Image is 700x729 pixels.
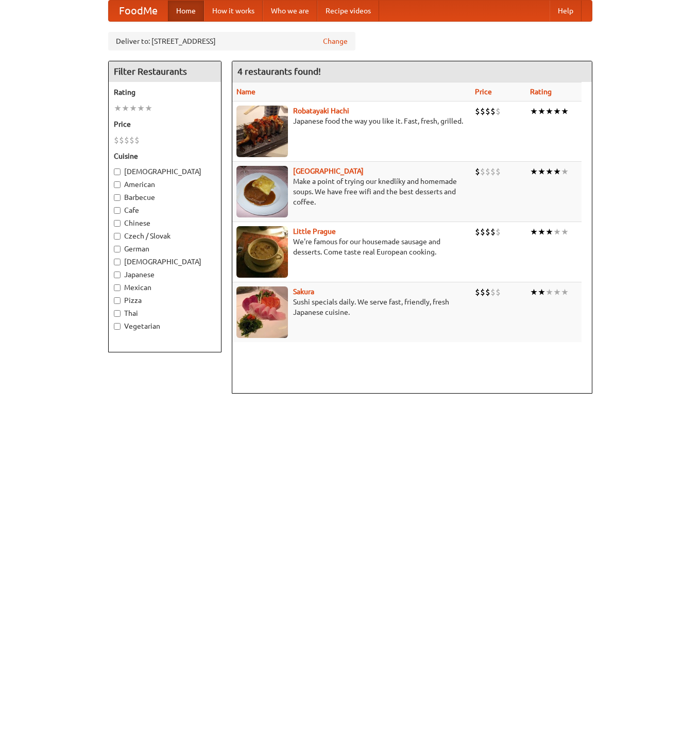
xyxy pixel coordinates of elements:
[114,119,216,129] h5: Price
[475,166,480,177] li: $
[545,286,553,298] li: ★
[475,226,480,238] li: $
[114,269,216,280] label: Japanese
[114,181,121,188] input: American
[490,166,496,177] li: $
[293,287,314,296] a: Sakura
[114,295,216,306] label: Pizza
[114,166,216,177] label: [DEMOGRAPHIC_DATA]
[538,166,545,177] li: ★
[108,32,355,50] div: Deliver to: [STREET_ADDRESS]
[114,218,216,228] label: Chinese
[561,226,569,238] li: ★
[114,103,122,114] li: ★
[293,227,336,235] b: Little Prague
[530,226,538,238] li: ★
[553,106,561,117] li: ★
[538,286,545,298] li: ★
[530,88,552,96] a: Rating
[122,103,129,114] li: ★
[114,259,121,265] input: [DEMOGRAPHIC_DATA]
[480,286,485,298] li: $
[496,286,501,298] li: $
[237,66,321,76] ng-pluralize: 4 restaurants found!
[114,168,121,175] input: [DEMOGRAPHIC_DATA]
[236,236,467,257] p: We're famous for our housemade sausage and desserts. Come taste real European cooking.
[114,231,216,241] label: Czech / Slovak
[236,226,288,278] img: littleprague.jpg
[114,246,121,252] input: German
[236,166,288,217] img: czechpoint.jpg
[119,134,124,146] li: $
[545,106,553,117] li: ★
[236,116,467,126] p: Japanese food the way you like it. Fast, fresh, grilled.
[490,106,496,117] li: $
[538,226,545,238] li: ★
[114,244,216,254] label: German
[317,1,379,21] a: Recipe videos
[490,226,496,238] li: $
[114,282,216,293] label: Mexican
[496,226,501,238] li: $
[114,205,216,215] label: Cafe
[496,166,501,177] li: $
[545,226,553,238] li: ★
[114,297,121,304] input: Pizza
[114,220,121,227] input: Chinese
[323,36,348,46] a: Change
[134,134,140,146] li: $
[114,321,216,331] label: Vegetarian
[137,103,145,114] li: ★
[114,134,119,146] li: $
[553,226,561,238] li: ★
[480,226,485,238] li: $
[114,194,121,201] input: Barbecue
[485,106,490,117] li: $
[236,286,288,338] img: sakura.jpg
[129,134,134,146] li: $
[124,134,129,146] li: $
[114,192,216,202] label: Barbecue
[114,151,216,161] h5: Cuisine
[485,226,490,238] li: $
[530,286,538,298] li: ★
[114,323,121,330] input: Vegetarian
[145,103,152,114] li: ★
[293,167,364,175] a: [GEOGRAPHIC_DATA]
[168,1,204,21] a: Home
[490,286,496,298] li: $
[496,106,501,117] li: $
[114,310,121,317] input: Thai
[530,166,538,177] li: ★
[480,106,485,117] li: $
[553,286,561,298] li: ★
[114,87,216,97] h5: Rating
[475,88,492,96] a: Price
[263,1,317,21] a: Who we are
[114,284,121,291] input: Mexican
[109,61,221,82] h4: Filter Restaurants
[475,286,480,298] li: $
[475,106,480,117] li: $
[236,297,467,317] p: Sushi specials daily. We serve fast, friendly, fresh Japanese cuisine.
[236,106,288,157] img: robatayaki.jpg
[114,272,121,278] input: Japanese
[553,166,561,177] li: ★
[114,233,121,240] input: Czech / Slovak
[293,107,349,115] a: Robatayaki Hachi
[561,106,569,117] li: ★
[550,1,582,21] a: Help
[114,257,216,267] label: [DEMOGRAPHIC_DATA]
[485,286,490,298] li: $
[480,166,485,177] li: $
[204,1,263,21] a: How it works
[538,106,545,117] li: ★
[561,166,569,177] li: ★
[114,207,121,214] input: Cafe
[485,166,490,177] li: $
[236,176,467,207] p: Make a point of trying our knedlíky and homemade soups. We have free wifi and the best desserts a...
[129,103,137,114] li: ★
